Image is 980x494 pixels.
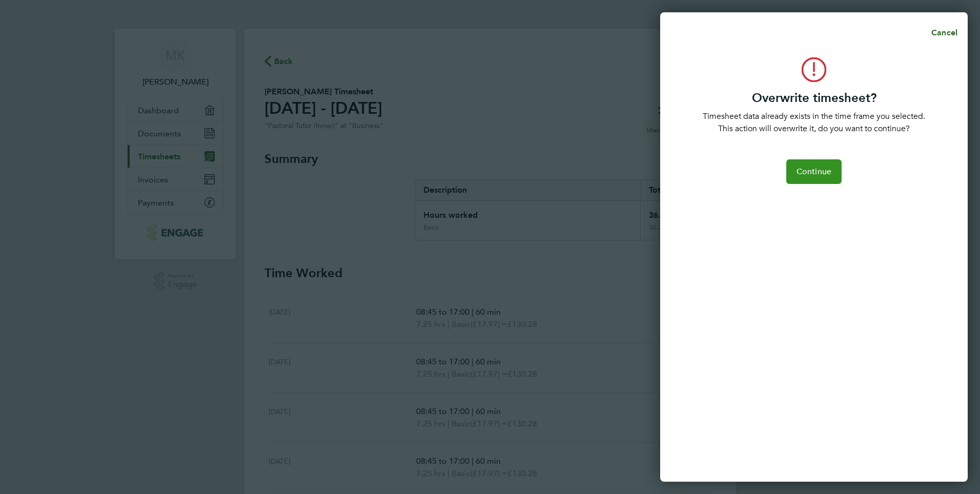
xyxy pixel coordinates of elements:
[797,167,831,177] span: Continue
[689,110,939,122] p: Timesheet data already exists in the time frame you selected.
[786,159,842,184] button: Continue
[689,90,939,106] h3: Overwrite timesheet?
[915,23,968,43] button: Cancel
[689,122,939,135] p: This action will overwrite it, do you want to continue?
[928,28,957,37] span: Cancel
